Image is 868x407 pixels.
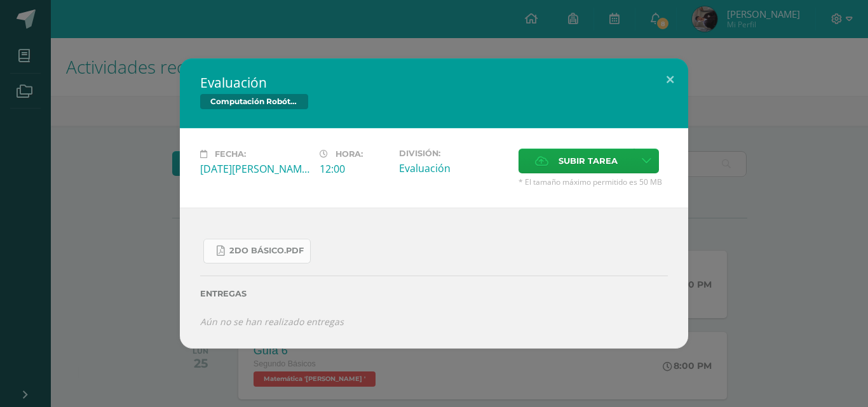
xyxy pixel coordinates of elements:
span: * El tamaño máximo permitido es 50 MB [519,177,668,187]
span: Hora: [336,149,363,159]
span: Subir tarea [559,149,618,173]
i: Aún no se han realizado entregas [200,316,344,328]
div: [DATE][PERSON_NAME] [200,162,309,176]
button: Close (Esc) [652,58,688,102]
a: 2do Básico.pdf [203,239,311,264]
div: 12:00 [320,162,389,176]
label: Entregas [200,289,668,298]
div: Evaluación [399,161,508,175]
span: Computación Robótica [200,94,308,109]
h2: Evaluación [200,74,668,91]
span: Fecha: [215,149,246,159]
label: División: [399,149,508,158]
span: 2do Básico.pdf [229,246,304,256]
